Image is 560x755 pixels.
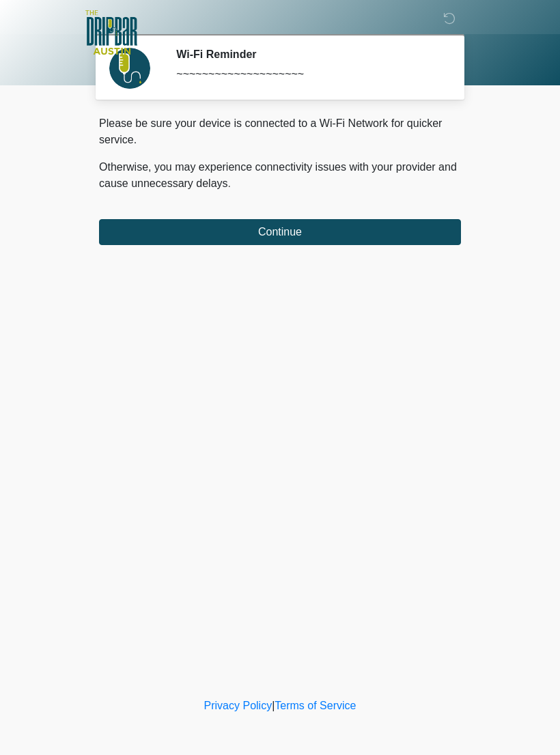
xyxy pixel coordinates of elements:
a: Terms of Service [275,700,356,711]
button: Continue [99,219,461,245]
span: . [228,177,231,189]
div: ~~~~~~~~~~~~~~~~~~~~ [176,66,440,83]
a: Privacy Policy [204,700,272,711]
img: The DRIPBaR - Austin The Domain Logo [85,10,137,55]
p: Otherwise, you may experience connectivity issues with your provider and cause unnecessary delays [99,159,461,192]
img: Agent Avatar [109,48,150,89]
p: Please be sure your device is connected to a Wi-Fi Network for quicker service. [99,115,461,148]
a: | [272,700,275,711]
